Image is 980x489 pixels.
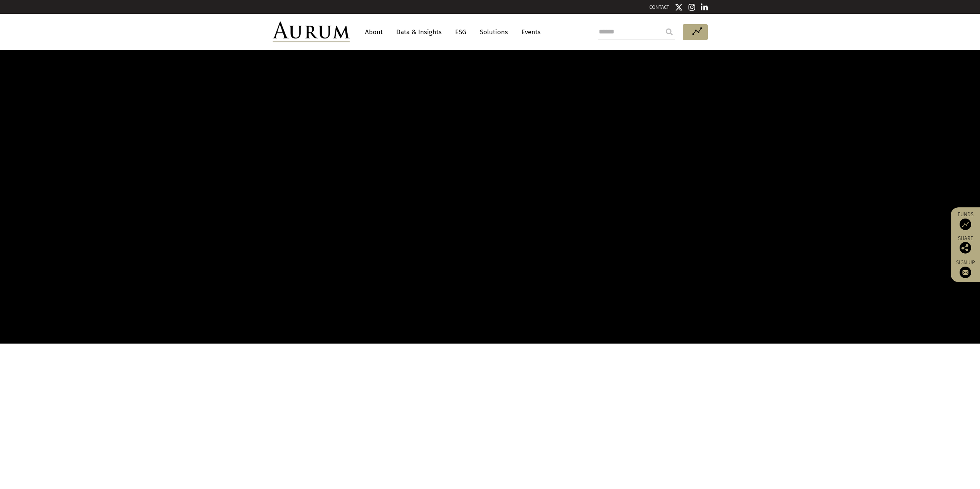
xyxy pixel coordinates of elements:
[955,236,976,254] div: Share
[960,219,971,230] img: Access Funds
[273,22,350,42] img: Aurum
[701,3,708,11] img: Linkedin icon
[689,3,695,11] img: Instagram icon
[662,24,677,40] input: Submit
[960,267,971,278] img: Sign up to our newsletter
[518,25,541,39] a: Events
[649,4,669,10] a: CONTACT
[476,25,512,39] a: Solutions
[451,25,470,39] a: ESG
[675,3,683,11] img: Twitter icon
[361,25,387,39] a: About
[960,242,971,254] img: Share this post
[392,25,446,39] a: Data & Insights
[955,211,976,230] a: Funds
[955,259,976,278] a: Sign up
